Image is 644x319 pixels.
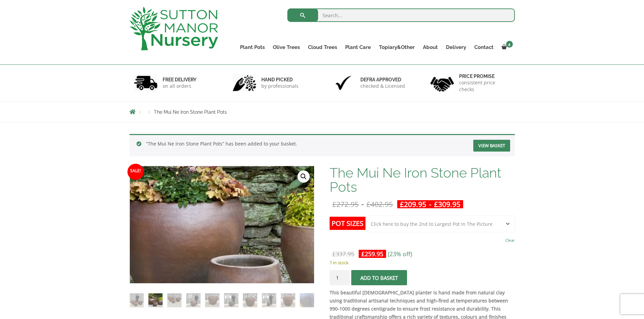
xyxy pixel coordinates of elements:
img: The Mui Ne Iron Stone Plant Pots - Image 3 [167,293,181,307]
bdi: 337.95 [332,250,354,258]
img: 4.jpg [430,73,454,93]
a: Plant Care [341,43,375,52]
img: The Mui Ne Iron Stone Plant Pots - Image 9 [281,293,295,307]
a: Delivery [442,43,470,52]
del: - [330,200,396,208]
p: consistent price checks [459,79,510,93]
bdi: 259.95 [361,250,383,258]
img: The Mui Ne Iron Stone Plant Pots - Image 2 [148,293,162,307]
a: Cloud Trees [304,43,341,52]
img: The Mui Ne Iron Stone Plant Pots - Image 7 [243,293,257,307]
a: Contact [470,43,498,52]
bdi: 402.95 [366,200,393,209]
span: 4 [506,41,513,48]
a: View full-screen image gallery [297,170,310,183]
bdi: 309.95 [434,200,460,209]
img: The Mui Ne Iron Stone Plant Pots - Image 10 [300,293,314,307]
p: 7 in stock [330,259,515,267]
input: Product quantity [330,270,350,285]
p: on all orders [163,83,196,89]
span: £ [434,200,438,209]
img: The Mui Ne Iron Stone Plant Pots - Image 4 [186,293,200,307]
button: Add to basket [351,270,407,285]
span: £ [332,200,336,209]
a: Clear options [505,236,515,245]
h6: hand picked [261,77,299,83]
img: logo [129,7,218,50]
h1: The Mui Ne Iron Stone Plant Pots [330,166,515,194]
ins: - [397,200,463,208]
img: The Mui Ne Iron Stone Plant Pots [130,293,144,307]
span: £ [361,250,365,258]
img: The Mui Ne Iron Stone Plant Pots - Image 5 [205,293,219,307]
span: The Mui Ne Iron Stone Plant Pots [154,109,227,115]
h6: Price promise [459,73,510,79]
span: £ [366,200,371,209]
a: Olive Trees [269,43,304,52]
input: Search... [287,8,515,22]
bdi: 272.95 [332,200,359,209]
span: £ [332,250,336,258]
a: 4 [498,43,515,52]
nav: Breadcrumbs [129,109,515,114]
img: 3.jpg [332,74,355,91]
a: View basket [473,140,510,152]
bdi: 209.95 [400,200,426,209]
a: About [419,43,442,52]
img: 1.jpg [134,74,158,91]
a: Topiary&Other [375,43,419,52]
h6: FREE DELIVERY [163,77,196,83]
p: by professionals [261,83,299,89]
a: Plant Pots [236,43,269,52]
h6: Defra approved [360,77,405,83]
p: checked & Licensed [360,83,405,89]
label: Pot Sizes [330,217,365,230]
span: (23% off) [388,250,412,258]
div: “The Mui Ne Iron Stone Plant Pots” has been added to your basket. [129,134,515,156]
span: Sale! [127,164,144,180]
span: £ [400,200,404,209]
img: 2.jpg [233,74,256,91]
img: The Mui Ne Iron Stone Plant Pots - Image 6 [224,293,238,307]
img: The Mui Ne Iron Stone Plant Pots - Image 8 [262,293,276,307]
